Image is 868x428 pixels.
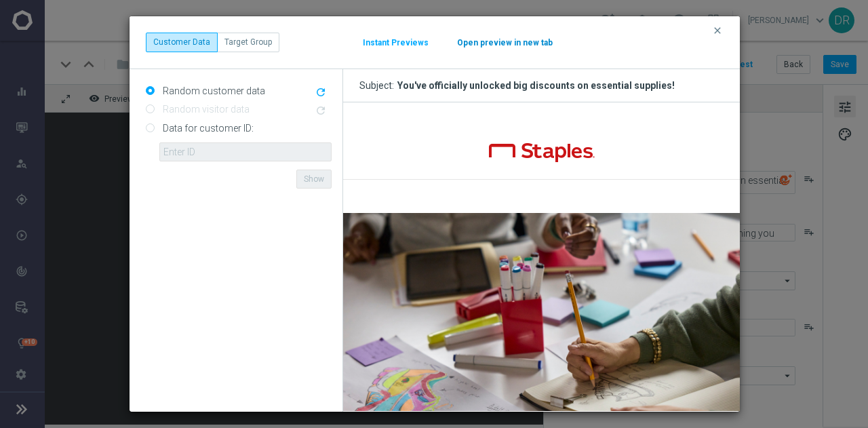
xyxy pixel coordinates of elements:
span: Subject: [359,79,397,92]
button: Customer Data [146,33,218,52]
button: Instant Previews [362,37,429,48]
button: Target Group [217,33,279,52]
i: clear [712,25,723,36]
button: Show [296,170,332,189]
button: clear [711,24,727,37]
img: Staples [146,41,252,60]
button: refresh [313,85,332,101]
button: Open preview in new tab [456,37,553,48]
i: refresh [315,86,327,98]
label: Random customer data [159,85,265,97]
input: Enter ID [159,142,332,161]
div: You've officially unlocked big discounts on essential supplies! [397,79,675,92]
label: Random visitor data [159,103,250,115]
div: ... [146,33,279,52]
label: Data for customer ID: [159,122,254,134]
